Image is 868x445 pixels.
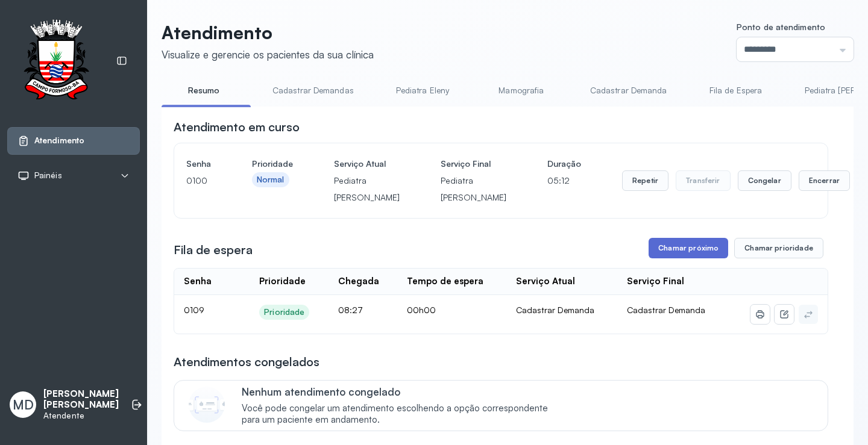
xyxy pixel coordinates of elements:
span: 08:27 [338,305,363,315]
p: 05:12 [547,172,581,189]
img: Logotipo do estabelecimento [13,19,99,103]
div: Chegada [338,276,379,287]
div: Visualize e gerencie os pacientes da sua clínica [162,48,374,61]
div: Serviço Final [627,276,684,287]
p: Atendimento [162,22,374,43]
a: Atendimento [17,135,130,147]
a: Mamografia [479,81,564,101]
h4: Prioridade [252,155,293,172]
h4: Serviço Atual [334,155,400,172]
button: Chamar próximo [649,238,728,258]
span: 0109 [184,305,204,315]
a: Pediatra Eleny [380,81,465,101]
span: Ponto de atendimento [737,22,825,32]
div: Normal [257,175,285,185]
div: Cadastrar Demanda [516,305,608,316]
div: Prioridade [259,276,306,287]
button: Congelar [738,170,791,191]
a: Resumo [162,81,246,101]
a: Fila de Espera [694,81,778,101]
p: Nenhum atendimento congelado [242,385,561,398]
img: Imagem de CalloutCard [189,387,225,423]
span: Você pode congelar um atendimento escolhendo a opção correspondente para um paciente em andamento. [242,403,561,426]
button: Encerrar [799,170,850,191]
h3: Atendimento em curso [174,119,300,135]
div: Tempo de espera [407,276,483,287]
span: Painéis [34,170,62,181]
h3: Fila de espera [174,241,253,258]
p: Pediatra [PERSON_NAME] [441,172,506,206]
button: Transferir [676,170,731,191]
span: Cadastrar Demanda [627,305,705,315]
h4: Senha [186,155,211,172]
p: Atendente [43,411,119,421]
span: Atendimento [34,135,84,146]
h3: Atendimentos congelados [174,353,319,370]
span: 00h00 [407,305,436,315]
button: Repetir [622,170,668,191]
h4: Serviço Final [441,155,506,172]
div: Senha [184,276,212,287]
p: [PERSON_NAME] [PERSON_NAME] [43,388,119,411]
a: Cadastrar Demanda [578,81,679,101]
p: Pediatra [PERSON_NAME] [334,172,400,206]
div: Serviço Atual [516,276,575,287]
h4: Duração [547,155,581,172]
div: Prioridade [264,307,304,317]
a: Cadastrar Demandas [260,81,366,101]
p: 0100 [186,172,211,189]
button: Chamar prioridade [734,238,823,258]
